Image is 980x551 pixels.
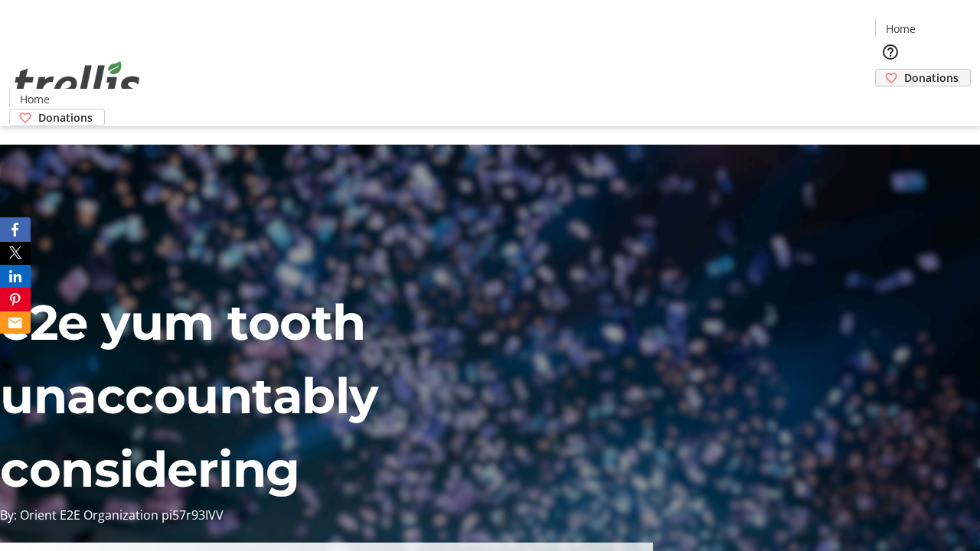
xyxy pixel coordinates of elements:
[20,91,50,107] span: Home
[10,91,59,107] a: Home
[9,109,105,126] a: Donations
[875,86,906,117] button: Cart
[875,37,906,67] button: Help
[9,44,145,121] img: Orient E2E Organization pi57r93IVV's Logo
[886,21,916,37] span: Home
[875,69,971,86] a: Donations
[38,109,93,126] span: Donations
[876,21,925,37] a: Home
[904,70,959,86] span: Donations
